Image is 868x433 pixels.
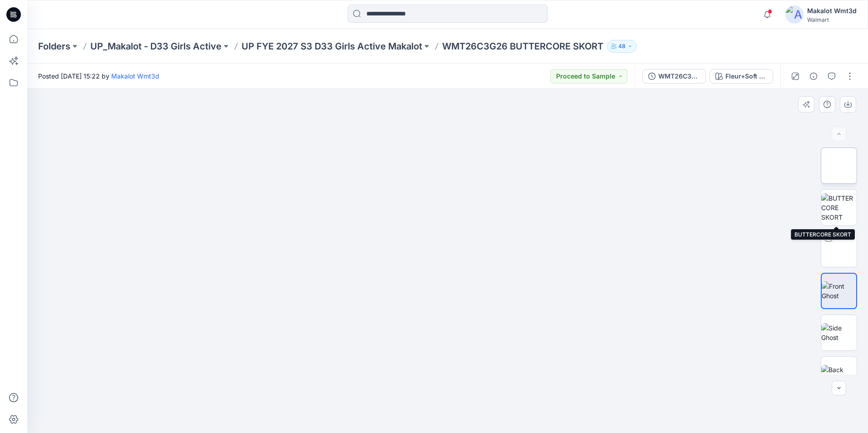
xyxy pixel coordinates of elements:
img: avatar [785,5,804,24]
div: Walmart [807,16,857,23]
button: Details [806,69,821,84]
img: BUTTERCORE SKORT [821,193,857,222]
a: Makalot Wmt3d [111,72,159,80]
a: Folders [38,40,70,53]
div: Fleur+Soft Violet [725,71,767,81]
div: WMT26C3G26_ADM FULL_BUTTERCORE SKORT [658,71,700,81]
a: UP FYE 2027 S3 D33 Girls Active Makalot [242,40,422,53]
p: WMT26C3G26 BUTTERCORE SKORT [442,40,603,53]
a: UP_Makalot - D33 Girls Active [90,40,222,53]
button: 48 [607,40,637,53]
img: Back Ghost [821,365,857,384]
p: 48 [618,41,626,51]
span: Posted [DATE] 15:22 by [38,71,159,81]
div: Makalot Wmt3d [807,5,857,16]
button: WMT26C3G26_ADM FULL_BUTTERCORE SKORT [642,69,706,84]
button: Fleur+Soft Violet [710,69,773,84]
img: Front Ghost [822,281,856,300]
img: Side Ghost [821,323,857,342]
